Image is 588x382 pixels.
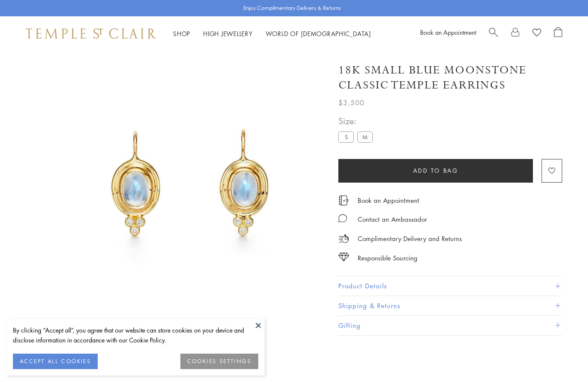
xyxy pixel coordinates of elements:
[26,28,156,39] img: Temple St. Clair
[420,28,476,37] a: Book an Appointment
[358,196,419,205] a: Book an Appointment
[358,233,462,244] p: Complimentary Delivery and Returns
[338,214,347,223] img: MessageIcon-01_2.svg
[203,29,253,38] a: High JewelleryHigh Jewellery
[338,97,365,108] span: $3,500
[243,4,341,12] p: Enjoy Complimentary Delivery & Returns
[180,354,258,369] button: COOKIES SETTINGS
[338,63,562,93] h1: 18K Small Blue Moonstone Classic Temple Earrings
[338,114,376,128] span: Size:
[173,29,190,38] a: ShopShop
[56,51,325,320] img: E14106-BM6VBY
[338,253,349,261] img: icon_sourcing.svg
[554,27,562,40] a: Open Shopping Bag
[266,29,371,38] a: World of [DEMOGRAPHIC_DATA]World of [DEMOGRAPHIC_DATA]
[358,253,418,263] div: Responsible Sourcing
[338,276,562,296] button: Product Details
[489,27,498,40] a: Search
[358,214,427,225] div: Contact an Ambassador
[338,296,562,315] button: Shipping & Returns
[338,316,562,335] button: Gifting
[13,354,98,369] button: ACCEPT ALL COOKIES
[338,233,349,244] img: icon_delivery.svg
[338,131,354,142] label: S
[173,28,371,39] nav: Main navigation
[13,325,258,345] div: By clicking “Accept all”, you agree that our website can store cookies on your device and disclos...
[338,159,533,183] button: Add to bag
[338,196,349,205] img: icon_appointment.svg
[357,131,373,142] label: M
[413,166,458,175] span: Add to bag
[532,27,541,40] a: View Wishlist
